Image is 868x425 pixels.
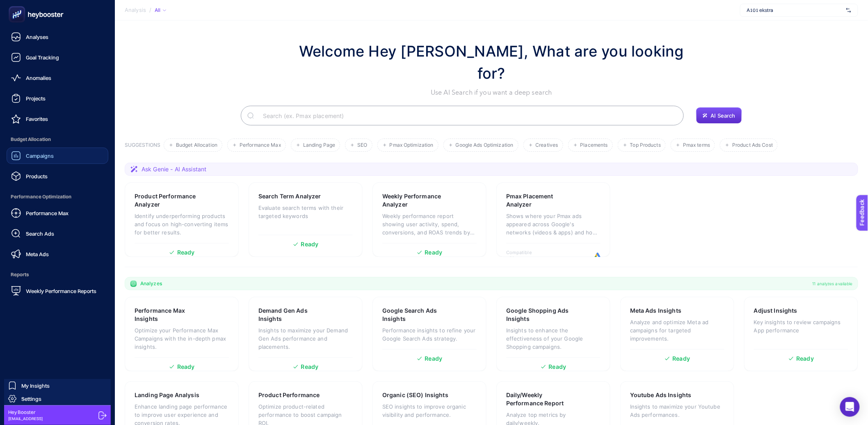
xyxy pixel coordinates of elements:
[125,7,146,14] span: Analysis
[7,283,108,299] a: Weekly Performance Reports
[7,49,108,66] a: Goal Tracking
[744,297,858,371] a: Adjust InsightsKey insights to review campaigns App performanceReady
[813,280,853,287] span: 11 analyzes available
[4,392,111,405] a: Settings
[7,266,108,283] span: Reports
[620,297,734,371] a: Meta Ads InsightsAnalyze and optimize Meta ad campaigns for targeted improvements.Ready
[683,142,710,148] span: Pmax terms
[630,307,681,315] h3: Meta Ads Insights
[7,225,108,242] a: Search Ads
[754,307,797,315] h3: Adjust Insights
[7,168,108,184] a: Products
[142,165,206,173] span: Ask Genie - AI Assistant
[290,88,692,98] p: Use AI Search if you want a deep search
[21,382,50,389] span: My Insights
[4,379,111,392] a: My Insights
[506,192,575,209] h3: Pmax Placement Analyzer
[26,54,59,61] span: Goal Tracking
[7,148,108,164] a: Campaigns
[26,152,54,159] span: Campaigns
[7,90,108,107] a: Projects
[155,7,166,14] div: All
[26,230,54,237] span: Search Ads
[7,189,108,205] span: Performance Optimization
[506,391,576,407] h3: Daily/Weekly Performance Report
[26,75,51,81] span: Anomalies
[256,104,677,127] input: Search
[135,326,229,351] p: Optimize your Performance Max Campaigns with the in-depth pmax insights.
[26,288,96,294] span: Weekly Performance Reports
[258,326,353,351] p: Insights to maximize your Demand Gen Ads performance and placements.
[5,2,31,9] span: Feedback
[496,182,610,257] a: Pmax Placement AnalyzerShows where your Pmax ads appeared across Google's networks (videos & apps...
[506,326,601,351] p: Insights to enhance the effectiveness of your Google Shopping campaigns.
[26,34,48,40] span: Analyses
[26,116,48,122] span: Favorites
[536,142,558,148] span: Creatives
[382,212,477,236] p: Weekly performance report showing user activity, spend, conversions, and ROAS trends by week.
[732,142,773,148] span: Product Ads Cost
[301,364,319,370] span: Ready
[149,7,151,13] span: /
[7,205,108,221] a: Performance Max
[711,112,736,119] span: AI Search
[382,391,448,399] h3: Organic (SEO) Insights
[754,318,848,334] p: Key insights to review campaigns App performance
[630,318,724,343] p: Analyze and optimize Meta ad campaigns for targeted improvements.
[7,111,108,127] a: Favorites
[258,204,353,220] p: Evaluate search terms with their targeted keywords
[8,416,43,422] span: [EMAIL_ADDRESS]
[135,192,204,209] h3: Product Performance Analyzer
[249,182,363,257] a: Search Term AnalyzerEvaluate search terms with their targeted keywordsReady
[846,6,851,14] img: svg%3e
[696,107,742,124] button: AI Search
[840,397,860,417] div: Open Intercom Messenger
[390,142,434,148] span: Pmax Optimization
[506,250,543,261] span: Compatible with:
[177,364,195,370] span: Ready
[630,391,692,399] h3: Youtube Ads Insights
[125,142,160,152] h3: SUGGESTIONS
[26,95,46,102] span: Projects
[135,212,229,236] p: Identify underperforming products and focus on high-converting items for better results.
[382,307,451,323] h3: Google Search Ads Insights
[7,131,108,148] span: Budget Allocation
[301,241,319,247] span: Ready
[506,212,601,236] p: Shows where your Pmax ads appeared across Google's networks (videos & apps) and how each placemen...
[747,7,843,14] span: A101 ekstra
[26,173,48,180] span: Products
[176,142,217,148] span: Budget Allocation
[125,297,239,371] a: Performance Max InsightsOptimize your Performance Max Campaigns with the in-depth pmax insights.R...
[7,70,108,86] a: Anomalies
[7,246,108,262] a: Meta Ads
[290,40,692,84] h1: Welcome Hey [PERSON_NAME], What are you looking for?
[630,142,661,148] span: Top Products
[382,192,452,209] h3: Weekly Performance Analyzer
[797,356,814,361] span: Ready
[258,192,321,200] h3: Search Term Analyzer
[456,142,514,148] span: Google Ads Optimization
[135,391,199,399] h3: Landing Page Analysis
[372,182,487,257] a: Weekly Performance AnalyzerWeekly performance report showing user activity, spend, conversions, a...
[382,326,477,343] p: Performance insights to refine your Google Search Ads strategy.
[258,307,327,323] h3: Demand Gen Ads Insights
[506,307,576,323] h3: Google Shopping Ads Insights
[140,280,162,287] span: Analyzes
[549,364,566,370] span: Ready
[425,250,443,255] span: Ready
[7,29,108,45] a: Analyses
[135,307,203,323] h3: Performance Max Insights
[26,210,69,216] span: Performance Max
[258,391,320,399] h3: Product Performance
[303,142,335,148] span: Landing Page
[240,142,281,148] span: Performance Max
[177,250,195,255] span: Ready
[125,182,239,257] a: Product Performance AnalyzerIdentify underperforming products and focus on high-converting items ...
[357,142,367,148] span: SEO
[382,402,477,419] p: SEO insights to improve organic visibility and performance.
[496,297,610,371] a: Google Shopping Ads InsightsInsights to enhance the effectiveness of your Google Shopping campaig...
[630,402,724,419] p: Insights to maximize your Youtube Ads performances.
[673,356,690,361] span: Ready
[372,297,487,371] a: Google Search Ads InsightsPerformance insights to refine your Google Search Ads strategy.Ready
[26,251,49,257] span: Meta Ads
